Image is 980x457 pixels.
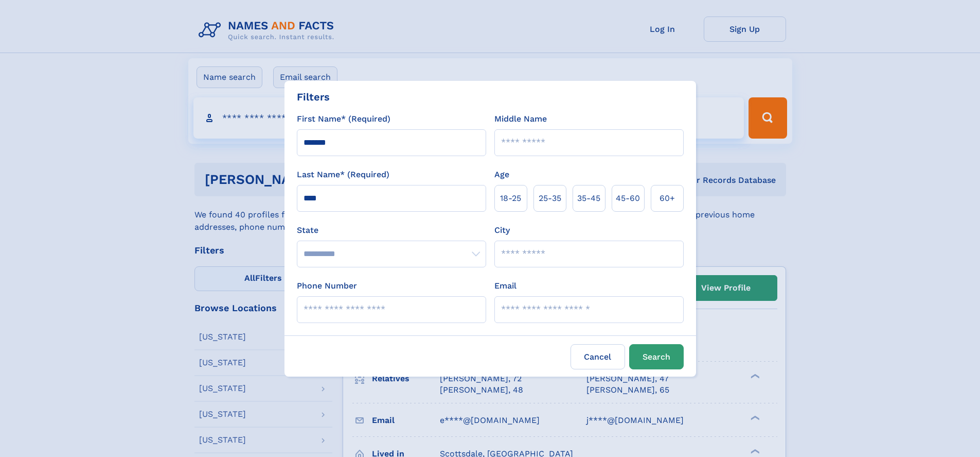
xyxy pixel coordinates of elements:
label: City [494,224,510,236]
label: Email [494,280,516,292]
label: Middle Name [494,113,547,125]
label: Phone Number [297,280,357,292]
span: 60+ [660,192,675,205]
label: Age [494,168,509,181]
button: Search [629,344,684,369]
span: 18‑25 [500,192,521,205]
div: Filters [297,89,330,105]
span: 35‑45 [577,192,600,205]
span: 25‑35 [539,192,561,205]
span: 45‑60 [616,192,640,205]
label: First Name* (Required) [297,113,390,125]
label: Cancel [571,344,625,369]
label: Last Name* (Required) [297,168,389,181]
label: State [297,224,486,236]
